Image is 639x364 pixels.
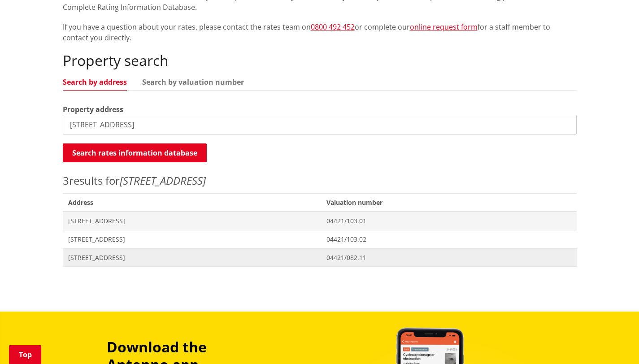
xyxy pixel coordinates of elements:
span: 3 [63,173,69,188]
span: [STREET_ADDRESS] [68,253,316,262]
span: 04421/103.01 [326,217,571,225]
span: 04421/103.02 [326,235,571,244]
span: 04421/082.11 [326,253,571,262]
a: Search by address [63,78,127,86]
label: Property address [63,104,123,115]
h2: Property search [63,52,577,69]
iframe: Messenger Launcher [598,326,630,359]
input: e.g. Duke Street NGARUAWAHIA [63,115,577,134]
p: If you have a question about your rates, please contact the rates team on or complete our for a s... [63,22,577,43]
span: [STREET_ADDRESS] [68,235,316,244]
a: [STREET_ADDRESS] 04421/103.02 [63,230,577,248]
a: [STREET_ADDRESS] 04421/103.01 [63,212,577,230]
span: Valuation number [321,193,576,212]
span: [STREET_ADDRESS] [68,217,316,225]
span: Address [63,193,322,212]
a: Top [9,345,41,364]
em: [STREET_ADDRESS] [120,173,206,188]
a: 0800 492 452 [311,22,355,32]
a: online request form [410,22,478,32]
p: results for [63,173,577,189]
a: [STREET_ADDRESS] 04421/082.11 [63,248,577,267]
button: Search rates information database [63,143,207,162]
a: Search by valuation number [142,78,244,86]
